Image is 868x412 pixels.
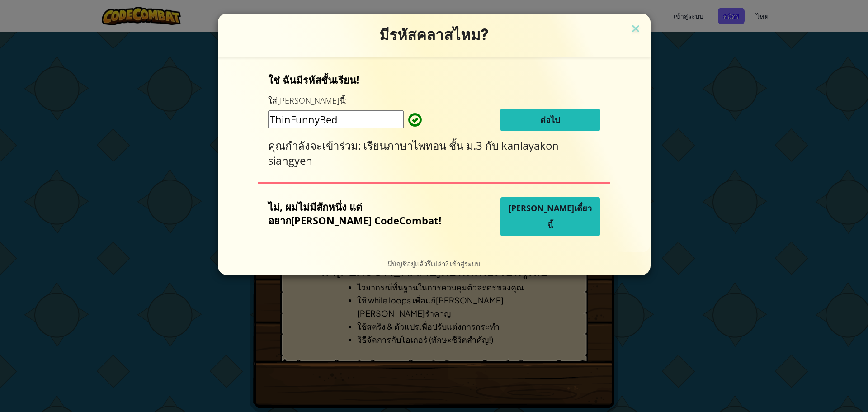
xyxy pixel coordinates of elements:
label: ใส่[PERSON_NAME]นี้: [268,95,347,106]
span: kanlayakon siangyen [268,138,559,168]
span: มีรหัสคลาสไหม? [379,26,489,44]
p: ใช่ ฉันมีรหัสชั้นเรียน! [268,73,600,86]
span: มีบัญชีอยู่แล้วรึเปล่า? [387,259,450,268]
img: close icon [630,23,642,36]
a: เข้าสู่ระบบ [450,259,481,268]
button: [PERSON_NAME]เดี๋ยวนี้ [500,197,600,236]
span: เรียนภาษาไพทอน ชั้น ม.3 [363,138,485,153]
span: กับ [485,138,501,153]
span: [PERSON_NAME]เดี๋ยวนี้ [509,203,592,231]
span: ต่อไป [540,114,560,125]
button: ต่อไป [500,109,600,131]
span: คุณกำลังจะเข้าร่วม: [268,138,363,153]
p: ไม่, ผมไม่มีสักหนึ่ง แต่อยาก[PERSON_NAME] CodeCombat! [268,200,455,227]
